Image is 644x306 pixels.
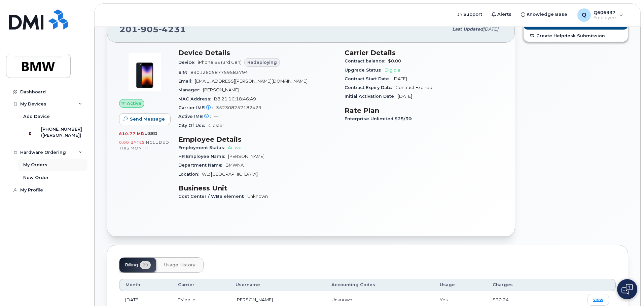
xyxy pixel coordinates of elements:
[119,131,144,136] span: 810.77 MB
[345,85,395,90] span: Contract Expiry Date
[527,11,567,18] span: Knowledge Base
[345,94,398,99] span: Initial Activation Date
[127,100,141,106] span: Active
[225,163,244,168] span: BMWNA
[178,87,203,92] span: Manager
[164,262,195,268] span: Usage History
[198,60,242,65] span: iPhone SE (3rd Gen)
[178,163,225,168] span: Department Name
[178,145,228,150] span: Employment Status
[388,58,401,63] span: $0.00
[573,8,628,22] div: Q606937
[593,297,603,303] span: view
[159,24,186,34] span: 4231
[229,279,325,291] th: Username
[493,297,543,303] div: $30.24
[345,68,385,73] span: Upgrade Status
[587,294,609,306] a: view
[130,116,165,122] span: Send Message
[228,154,264,159] span: [PERSON_NAME]
[178,114,214,119] span: Active IMEI
[214,96,256,101] span: B8:21:1C:18:46:A9
[434,279,487,291] th: Usage
[202,172,258,177] span: WL: [GEOGRAPHIC_DATA]
[594,10,616,15] span: Q606937
[124,52,165,92] img: image20231002-3703462-1angbar.jpeg
[345,58,388,63] span: Contract balance
[621,284,633,295] img: Open chat
[190,70,248,75] span: 8901260587759583794
[195,79,308,84] span: [EMAIL_ADDRESS][PERSON_NAME][DOMAIN_NAME]
[203,87,239,92] span: [PERSON_NAME]
[385,68,400,73] span: Eligible
[487,8,516,21] a: Alerts
[178,96,214,101] span: MAC Address
[178,70,190,75] span: SIM
[487,279,549,291] th: Charges
[483,27,498,32] span: [DATE]
[345,116,415,121] span: Enterprise Unlimited $25/30
[582,11,586,19] span: Q
[178,49,336,57] h3: Device Details
[119,279,172,291] th: Month
[398,94,412,99] span: [DATE]
[463,11,482,18] span: Support
[178,172,202,177] span: Location
[178,79,195,84] span: Email
[228,145,242,150] span: Active
[178,105,216,110] span: Carrier IMEI
[138,24,159,34] span: 905
[331,297,352,302] span: Unknown
[119,24,186,34] span: 201
[208,123,224,128] span: Closter
[452,27,483,32] span: Last updated
[393,76,407,81] span: [DATE]
[178,123,208,128] span: City Of Use
[345,76,393,81] span: Contract Start Date
[516,8,572,21] a: Knowledge Base
[345,49,503,57] h3: Carrier Details
[247,59,277,65] span: Redeploying
[524,30,628,42] a: Create Helpdesk Submission
[178,60,198,65] span: Device
[172,279,229,291] th: Carrier
[214,114,218,119] span: —
[345,106,503,115] h3: Rate Plan
[119,140,145,145] span: 0.00 Bytes
[119,113,171,125] button: Send Message
[178,184,336,192] h3: Business Unit
[453,8,487,21] a: Support
[178,135,336,143] h3: Employee Details
[325,279,434,291] th: Accounting Codes
[594,15,616,20] span: Employee
[497,11,511,18] span: Alerts
[178,154,228,159] span: HR Employee Name
[144,131,158,136] span: used
[216,105,261,110] span: 352308257182429
[395,85,432,90] span: Contract Expired
[178,194,247,199] span: Cost Center / WBS element
[247,194,268,199] span: Unknown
